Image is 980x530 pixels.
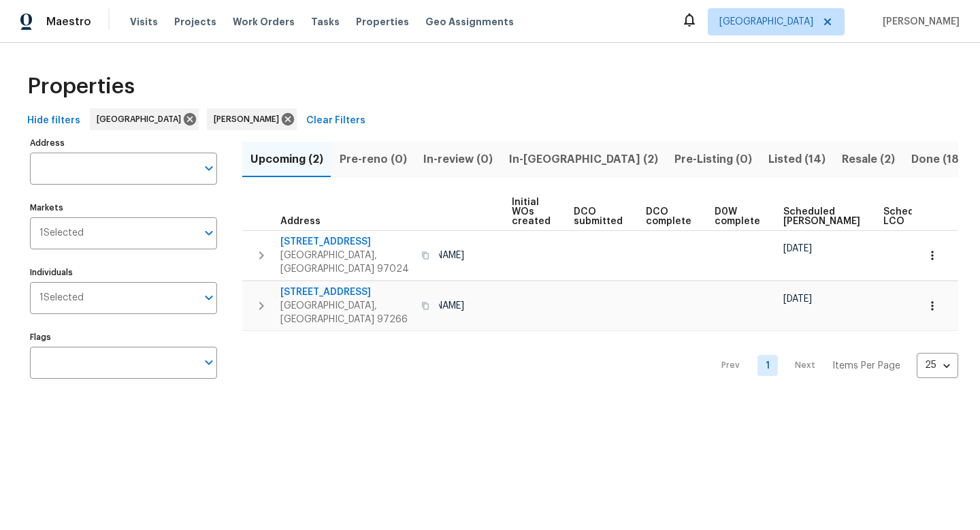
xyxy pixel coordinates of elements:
span: Address [280,217,321,226]
span: [STREET_ADDRESS] [280,235,413,249]
span: Properties [27,80,135,93]
span: [GEOGRAPHIC_DATA], [GEOGRAPHIC_DATA] 97024 [280,249,413,276]
button: Open [199,223,218,243]
span: [GEOGRAPHIC_DATA], [GEOGRAPHIC_DATA] 97266 [280,299,413,326]
button: Clear Filters [301,108,371,134]
span: [DATE] [783,244,812,253]
span: Clear Filters [306,112,365,129]
span: [PERSON_NAME] [214,112,284,126]
nav: Pagination Navigation [708,339,958,392]
div: [GEOGRAPHIC_DATA] [90,108,199,130]
span: DCO complete [646,207,691,226]
span: [GEOGRAPHIC_DATA] [97,112,186,126]
p: Items Per Page [832,359,900,373]
span: Visits [130,15,158,29]
label: Individuals [30,268,217,277]
span: [STREET_ADDRESS] [280,285,413,299]
span: Properties [356,15,409,29]
button: Hide filters [22,108,86,134]
span: Listed (14) [768,150,826,169]
span: Upcoming (2) [250,150,323,169]
a: Goto page 1 [757,355,778,376]
span: Projects [174,15,216,29]
span: Resale (2) [842,150,895,169]
label: Address [30,139,217,147]
div: 25 [917,347,958,383]
span: [PERSON_NAME] [877,15,960,29]
span: D0W complete [715,207,760,226]
button: Open [199,288,218,307]
button: Open [199,353,218,372]
span: Scheduled LCO [883,207,935,226]
span: Initial WOs created [512,198,551,226]
span: In-[GEOGRAPHIC_DATA] (2) [509,150,658,169]
span: 1 Selected [39,228,84,239]
span: Pre-Listing (0) [674,150,752,169]
span: Tasks [311,17,340,27]
span: DCO submitted [574,207,623,226]
label: Markets [30,204,217,212]
span: Hide filters [27,112,80,129]
span: [DATE] [783,294,812,304]
div: [PERSON_NAME] [207,108,297,130]
span: [GEOGRAPHIC_DATA] [719,15,813,29]
label: Flags [30,333,217,341]
span: Scheduled [PERSON_NAME] [783,207,860,226]
span: Maestro [46,15,91,29]
span: Geo Assignments [425,15,514,29]
span: Work Orders [233,15,295,29]
span: 1 Selected [39,292,84,304]
button: Open [199,159,218,178]
span: Done (187) [911,150,970,169]
span: Pre-reno (0) [340,150,407,169]
span: In-review (0) [423,150,493,169]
